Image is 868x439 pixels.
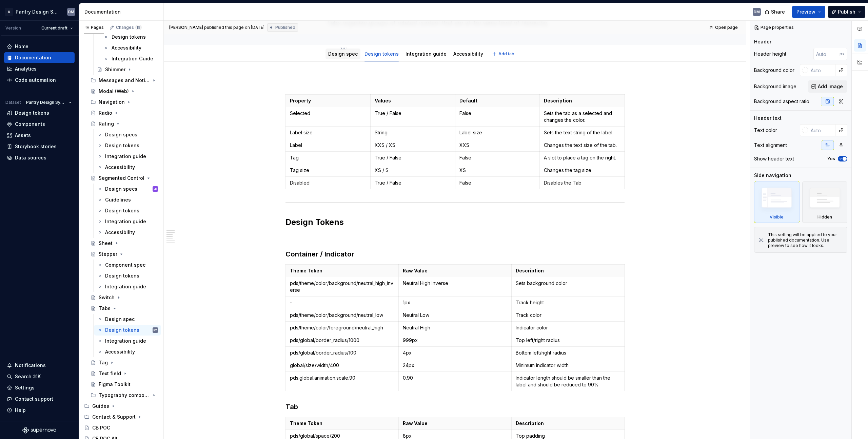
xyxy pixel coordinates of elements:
[328,51,358,57] a: Design spec
[105,66,125,73] div: Shimmer
[290,167,366,174] p: Tag size
[516,312,620,319] p: Track color
[290,280,394,293] p: pds/theme/color/background/neutral_high_inverse
[88,108,161,118] a: Radio
[290,324,394,331] p: pds/theme/color/foreground/neutral_high
[105,196,131,203] div: Guidelines
[771,8,785,15] span: Share
[15,54,51,61] div: Documentation
[88,75,161,86] div: Messages and Notifications
[5,25,21,31] div: Version
[105,153,146,160] div: Integration guide
[105,218,146,225] div: Integration guide
[516,280,620,287] p: Sets background color
[516,299,620,306] p: Track height
[375,110,451,117] p: True / False
[4,52,75,63] a: Documentation
[290,299,394,306] p: -
[403,312,507,319] p: Neutral Low
[290,420,394,427] p: Theme Token
[16,8,59,15] div: Pantry Design System
[544,110,620,123] p: Sets the tab as a selected and changes the color.
[88,97,161,108] div: Navigation
[92,403,109,409] div: Guides
[754,83,796,90] div: Background image
[754,67,794,74] div: Background color
[105,327,139,333] div: Design tokens
[94,281,161,292] a: Integration guide
[15,373,41,380] div: Search ⌘K
[1,4,77,19] button: APantry Design SystemDM
[105,142,139,149] div: Design tokens
[290,129,366,136] p: Label size
[94,205,161,216] a: Design tokens
[818,83,843,90] span: Add image
[516,337,620,344] p: Top left/right radius
[94,216,161,227] a: Integration guide
[204,25,264,30] div: published this page on [DATE]
[4,405,75,416] button: Help
[459,167,536,174] p: XS
[544,154,620,161] p: A slot to place a tag on the right.
[112,44,141,51] div: Accessibility
[375,179,451,186] p: True / False
[81,412,161,422] div: Contact & Support
[707,23,741,32] a: Open page
[4,41,75,52] a: Home
[94,227,161,238] a: Accessibility
[94,151,161,162] a: Integration guide
[169,25,203,30] span: [PERSON_NAME]
[375,167,451,174] p: XS / S
[4,394,75,404] button: Contact support
[99,381,131,388] div: Figma Toolkit
[101,53,161,64] a: Integration Guide
[94,64,161,75] a: Shimmer
[112,55,153,62] div: Integration Guide
[88,357,161,368] a: Tag
[4,152,75,163] a: Data sources
[290,312,394,319] p: pds/theme/color/background/neutral_low
[516,362,620,369] p: Minimum indicator width
[38,23,76,33] button: Current draft
[99,370,121,377] div: Text field
[105,207,139,214] div: Design tokens
[88,249,161,260] a: Stepper
[544,142,620,149] p: Changes the text size of the tab.
[15,121,45,128] div: Components
[15,110,49,116] div: Design tokens
[26,100,66,105] span: Pantry Design System
[88,390,161,401] div: Typography components
[88,86,161,97] a: Modal (Web)
[459,142,536,149] p: XXS
[792,6,825,18] button: Preview
[99,88,129,95] div: Modal (Web)
[840,51,845,57] p: px
[101,32,161,42] a: Design tokens
[459,97,536,104] p: Default
[808,124,835,136] input: Auto
[15,407,26,414] div: Help
[285,402,625,412] h3: Tab
[403,324,507,331] p: Neutral High
[99,99,125,106] div: Navigation
[92,424,110,431] div: CB POC
[796,8,815,15] span: Preview
[403,375,507,381] p: 0.90
[94,184,161,194] a: Design specsJB
[15,154,46,161] div: Data sources
[4,130,75,141] a: Assets
[22,427,56,434] svg: Supernova Logo
[92,414,136,420] div: Contact & Support
[154,186,157,192] div: JB
[94,270,161,281] a: Design tokens
[754,127,777,134] div: Text color
[15,143,57,150] div: Storybook stories
[754,115,782,121] div: Header text
[754,38,771,45] div: Header
[94,346,161,357] a: Accessibility
[403,337,507,344] p: 999px
[88,368,161,379] a: Text field
[754,155,794,162] div: Show header text
[15,43,28,50] div: Home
